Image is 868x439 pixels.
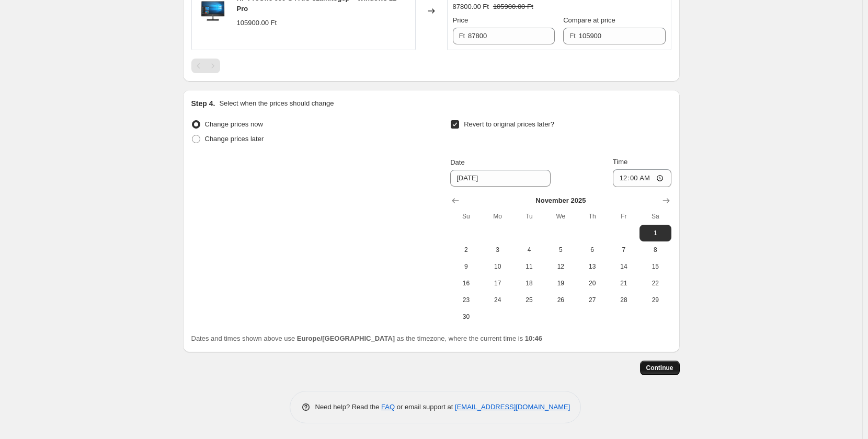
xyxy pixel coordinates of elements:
[525,334,542,342] b: 10:46
[482,258,513,275] button: Monday November 10 2025
[644,296,667,304] span: 29
[518,212,541,221] span: Tu
[205,135,264,143] span: Change prices later
[454,279,477,287] span: 16
[545,208,576,225] th: Wednesday
[448,193,463,208] button: Show previous month, October 2025
[545,258,576,275] button: Wednesday November 12 2025
[191,334,543,342] span: Dates and times shown above use as the timezone, where the current time is
[576,275,608,292] button: Thursday November 20 2025
[644,229,667,237] span: 1
[486,262,509,271] span: 10
[612,212,635,221] span: Fr
[315,403,382,411] span: Need help? Read the
[613,158,627,166] span: Time
[639,275,671,292] button: Saturday November 22 2025
[482,241,513,258] button: Monday November 3 2025
[450,292,482,308] button: Sunday November 23 2025
[486,246,509,254] span: 3
[608,208,639,225] th: Friday
[644,262,667,271] span: 15
[237,18,277,28] div: 105900.00 Ft
[518,279,541,287] span: 18
[576,258,608,275] button: Thursday November 13 2025
[545,292,576,308] button: Wednesday November 26 2025
[518,296,541,304] span: 25
[612,262,635,271] span: 14
[191,98,215,109] h2: Step 4.
[608,292,639,308] button: Friday November 28 2025
[450,258,482,275] button: Sunday November 9 2025
[580,296,603,304] span: 27
[450,308,482,325] button: Sunday November 30 2025
[219,98,334,109] p: Select when the prices should change
[612,279,635,287] span: 21
[612,296,635,304] span: 28
[464,120,554,128] span: Revert to original prices later?
[608,241,639,258] button: Friday November 7 2025
[513,275,545,292] button: Tuesday November 18 2025
[459,32,465,40] span: Ft
[455,403,570,411] a: [EMAIL_ADDRESS][DOMAIN_NAME]
[513,258,545,275] button: Tuesday November 11 2025
[493,2,533,12] strike: 105900.00 Ft
[639,258,671,275] button: Saturday November 15 2025
[580,212,603,221] span: Th
[482,275,513,292] button: Monday November 17 2025
[640,361,680,375] button: Continue
[608,275,639,292] button: Friday November 21 2025
[450,170,551,187] input: 9/30/2025
[646,364,673,372] span: Continue
[576,241,608,258] button: Thursday November 6 2025
[482,208,513,225] th: Monday
[513,241,545,258] button: Tuesday November 4 2025
[450,158,464,166] span: Date
[545,241,576,258] button: Wednesday November 5 2025
[639,208,671,225] th: Saturday
[450,208,482,225] th: Sunday
[659,193,673,208] button: Show next month, December 2025
[639,292,671,308] button: Saturday November 29 2025
[644,279,667,287] span: 22
[453,16,469,24] span: Price
[580,262,603,271] span: 13
[518,262,541,271] span: 11
[569,32,576,40] span: Ft
[549,296,572,304] span: 26
[576,208,608,225] th: Thursday
[580,246,603,254] span: 6
[644,212,667,221] span: Sa
[297,334,395,342] b: Europe/[GEOGRAPHIC_DATA]
[576,292,608,308] button: Thursday November 27 2025
[580,279,603,287] span: 20
[549,212,572,221] span: We
[453,2,489,12] div: 87800.00 Ft
[191,59,220,73] nav: Pagination
[450,241,482,258] button: Sunday November 2 2025
[395,403,455,411] span: or email support at
[639,241,671,258] button: Saturday November 8 2025
[549,262,572,271] span: 12
[513,208,545,225] th: Tuesday
[608,258,639,275] button: Friday November 14 2025
[513,292,545,308] button: Tuesday November 25 2025
[545,275,576,292] button: Wednesday November 19 2025
[639,225,671,241] button: Saturday November 1 2025
[486,279,509,287] span: 17
[486,212,509,221] span: Mo
[486,296,509,304] span: 24
[644,246,667,254] span: 8
[205,120,263,128] span: Change prices now
[454,262,477,271] span: 9
[612,246,635,254] span: 7
[381,403,395,411] a: FAQ
[450,275,482,292] button: Sunday November 16 2025
[549,246,572,254] span: 5
[454,212,477,221] span: Su
[563,16,615,24] span: Compare at price
[613,169,671,187] input: 12:00
[482,292,513,308] button: Monday November 24 2025
[454,246,477,254] span: 2
[518,246,541,254] span: 4
[549,279,572,287] span: 19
